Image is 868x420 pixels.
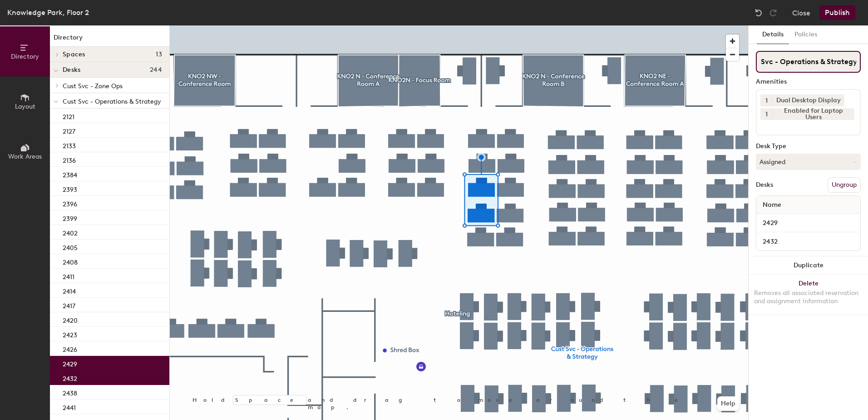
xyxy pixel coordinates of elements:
[754,8,763,17] img: Undo
[789,25,823,44] button: Policies
[819,5,855,20] button: Publish
[63,241,78,252] p: 2405
[63,98,161,105] span: Cust Svc - Operations & Strategy
[760,95,772,106] button: 1
[756,143,861,150] div: Desk Type
[765,96,768,105] span: 1
[63,329,77,339] p: 2423
[756,181,773,189] div: Desks
[63,169,77,179] p: 2384
[8,153,42,160] span: Work Areas
[63,358,77,368] p: 2429
[63,256,78,266] p: 2408
[828,177,861,193] button: Ungroup
[63,343,77,354] p: 2426
[792,5,810,20] button: Close
[63,387,77,397] p: 2438
[63,300,75,310] p: 2417
[758,197,786,213] span: Name
[63,51,85,58] span: Spaces
[63,66,80,74] span: Desks
[63,110,74,121] p: 2121
[63,227,78,237] p: 2402
[15,103,35,110] span: Layout
[717,396,739,411] button: Help
[63,212,77,223] p: 2399
[757,25,789,44] button: Details
[758,235,858,248] input: Unnamed desk
[756,78,861,85] div: Amenities
[63,270,74,281] p: 2411
[772,95,844,106] div: Dual Desktop Display
[63,140,76,150] p: 2133
[50,33,169,47] h1: Directory
[749,256,868,275] button: Duplicate
[156,51,162,58] span: 13
[63,125,75,135] p: 2127
[754,289,863,305] div: Removes all associated reservation and assignment information
[760,108,772,120] button: 1
[63,82,123,90] span: Cust Svc - Zone Ops
[7,7,89,18] div: Knowledge Park, Floor 2
[11,53,39,60] span: Directory
[756,154,861,170] button: Assigned
[63,285,76,295] p: 2414
[758,217,858,230] input: Unnamed desk
[150,66,162,74] span: 244
[63,314,78,325] p: 2420
[749,275,868,315] button: DeleteRemoves all associated reservation and assignment information
[772,108,854,120] div: Enabled for Laptop Users
[63,372,77,383] p: 2432
[63,154,76,165] p: 2136
[765,110,768,119] span: 1
[63,401,76,412] p: 2441
[63,183,77,194] p: 2393
[63,198,77,208] p: 2396
[769,8,778,17] img: Redo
